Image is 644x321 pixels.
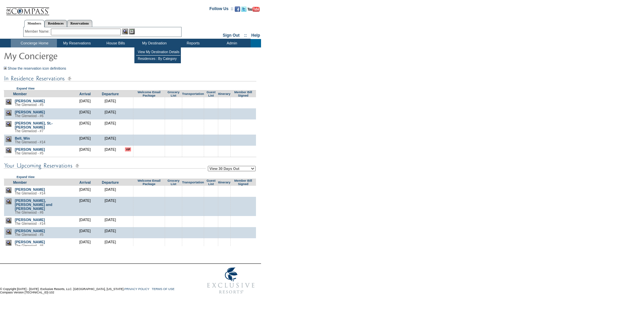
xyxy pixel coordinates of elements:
span: :: [244,33,247,38]
a: [PERSON_NAME] [15,99,45,103]
img: Reservations [129,29,135,34]
a: [PERSON_NAME] [15,147,45,151]
td: [DATE] [98,135,123,146]
span: The Glenwood - #14 [15,191,45,195]
a: Itinerary [218,92,230,96]
img: view [6,218,11,223]
td: [DATE] [72,238,98,249]
img: view [6,110,11,116]
img: blank.gif [193,136,193,137]
td: Reports [173,39,212,47]
a: Reservations [67,20,92,27]
a: [PERSON_NAME] [15,240,45,244]
td: [DATE] [72,108,98,119]
img: Become our fan on Facebook [235,6,240,12]
td: [DATE] [98,227,123,238]
a: [PERSON_NAME] [15,218,45,222]
td: Residences : By Category [136,56,180,62]
img: Compass Home [6,2,50,15]
td: Concierge Home [11,39,57,47]
a: Residences [44,20,67,27]
a: TERMS OF USE [152,287,175,291]
a: Follow us on Twitter [241,8,247,12]
span: The Glenwood - #7 [15,129,43,133]
a: Member Bill Signed [234,91,252,97]
span: The Glenwood - #6 [15,211,43,214]
img: blank.gif [193,121,193,121]
img: view [6,99,11,105]
td: [DATE] [72,119,98,135]
a: Sign Out [223,33,239,38]
span: The Glenwood - #5 [15,233,43,237]
td: View My Destination Details [136,49,180,56]
td: Follow Us :: [210,6,233,14]
td: [DATE] [72,227,98,238]
a: Bell, Win [15,136,30,140]
img: view [6,187,11,193]
td: House Bills [96,39,134,47]
a: Departure [102,92,119,96]
img: view [6,199,11,204]
span: The Glenwood - #6 [15,114,43,118]
td: Admin [212,39,251,47]
a: Expand View [17,87,34,90]
td: [DATE] [98,119,123,135]
a: [PERSON_NAME] [15,110,45,114]
a: Grocery List [167,91,180,97]
img: Subscribe to our YouTube Channel [248,7,260,12]
img: blank.gif [193,99,193,99]
td: [DATE] [72,146,98,157]
a: Itinerary [218,181,230,184]
td: [DATE] [72,186,98,197]
img: Show the reservation icon definitions [4,67,7,70]
a: [PERSON_NAME] [15,229,45,233]
a: Welcome Email Package [137,179,160,186]
span: The Glenwood - #14 [15,140,45,144]
img: subTtlConUpcomingReservatio.gif [4,162,206,170]
td: [DATE] [98,197,123,216]
a: Transportation [182,181,204,184]
td: [DATE] [98,97,123,108]
span: The Glenwood - #5 [15,103,43,107]
div: Member Name: [25,29,51,34]
a: Become our fan on Facebook [235,8,240,12]
a: Member [13,92,27,96]
img: view [6,121,11,127]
